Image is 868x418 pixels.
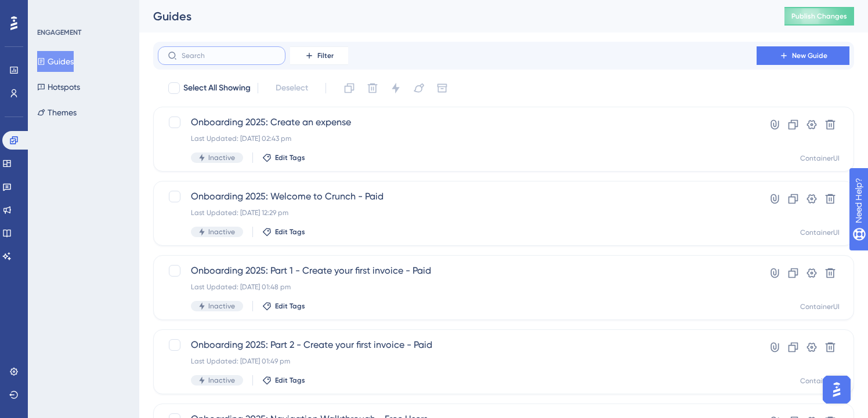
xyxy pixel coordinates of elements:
div: Guides [153,8,755,24]
span: Filter [317,51,334,60]
span: Inactive [208,376,235,385]
span: Deselect [276,81,308,95]
input: Search [182,52,276,60]
span: Publish Changes [791,12,847,21]
button: Edit Tags [262,376,305,385]
span: Onboarding 2025: Part 2 - Create your first invoice - Paid [191,338,724,352]
button: Edit Tags [262,227,305,237]
span: Onboarding 2025: Part 1 - Create your first invoice - Paid [191,264,724,278]
button: Publish Changes [784,7,854,26]
button: Hotspots [37,77,80,97]
span: Edit Tags [275,301,305,311]
button: Guides [37,51,74,72]
button: Edit Tags [262,301,305,311]
div: Last Updated: [DATE] 12:29 pm [191,208,724,217]
div: ContainerUI [800,302,840,311]
button: Edit Tags [262,153,305,162]
button: Themes [37,102,77,123]
span: Edit Tags [275,153,305,162]
span: Edit Tags [275,227,305,237]
span: Select All Showing [183,81,251,95]
span: Inactive [208,227,235,237]
div: ENGAGEMENT [37,28,81,37]
div: ContainerUI [800,154,840,163]
span: Inactive [208,153,235,162]
span: Onboarding 2025: Welcome to Crunch - Paid [191,190,724,203]
button: New Guide [757,46,849,65]
div: Last Updated: [DATE] 01:49 pm [191,357,724,366]
button: Deselect [265,78,319,99]
button: Filter [290,46,348,65]
span: Edit Tags [275,376,305,385]
div: ContainerUI [800,228,840,237]
span: Need Help? [27,3,73,17]
div: ContainerUI [800,376,840,386]
div: Last Updated: [DATE] 01:48 pm [191,282,724,292]
span: Onboarding 2025: Create an expense [191,115,724,129]
iframe: UserGuiding AI Assistant Launcher [819,372,854,407]
span: New Guide [792,51,827,60]
span: Inactive [208,301,235,311]
div: Last Updated: [DATE] 02:43 pm [191,134,724,143]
